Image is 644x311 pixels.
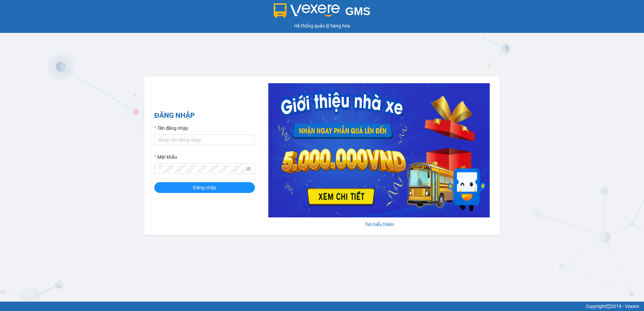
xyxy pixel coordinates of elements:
span: copyright [606,304,611,309]
span: GMS [345,5,370,17]
span: Đăng nhập [193,184,216,191]
div: Hệ thống quản lý hàng hóa [2,22,642,30]
span: eye-invisible [246,166,251,171]
div: Tìm hiểu thêm [268,221,490,228]
img: banner-0 [268,83,490,217]
input: Tên đăng nhập [154,135,255,145]
input: Mật khẩu [158,165,245,172]
button: Đăng nhập [154,182,255,193]
label: Mật khẩu [154,153,177,161]
label: Tên đăng nhập [154,124,188,132]
img: logo 2 [274,3,340,18]
h2: ĐĂNG NHẬP [154,110,255,121]
div: Copyright 2019 - Vexere [5,303,639,310]
a: GMS [274,10,371,15]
